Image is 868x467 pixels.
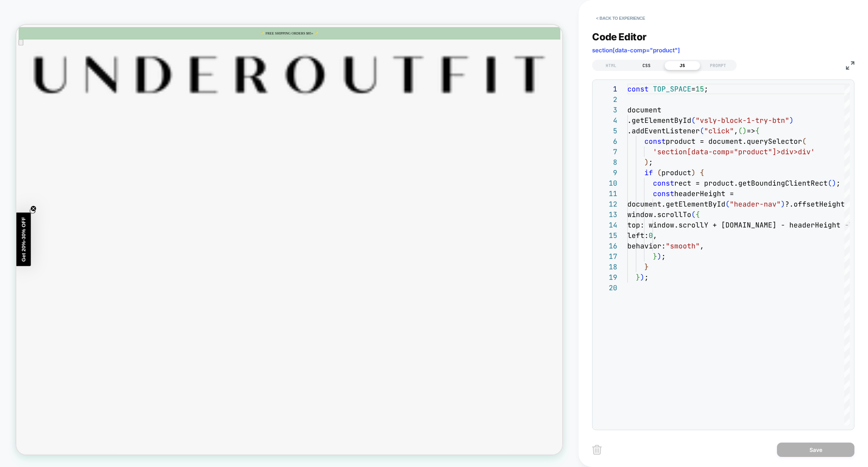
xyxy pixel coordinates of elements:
[653,84,691,93] span: TOP_SPACE
[596,241,617,251] div: 16
[644,273,649,282] span: ;
[644,262,649,271] span: }
[627,126,700,135] span: .addEventListener
[649,158,653,167] span: ;
[596,115,617,126] div: 4
[704,126,734,135] span: "click"
[777,443,854,457] button: Save
[596,220,617,230] div: 14
[596,209,617,220] div: 13
[665,61,700,70] div: JS
[661,168,691,177] span: product
[666,241,700,250] span: "smooth"
[785,200,858,209] span: ?.offsetHeight ||
[789,116,794,125] span: )
[596,94,617,105] div: 2
[742,126,747,135] span: )
[3,19,9,28] button: Open menu
[696,116,789,125] span: "vsly-block-1-try-btn"
[691,84,696,93] span: =
[666,137,802,146] span: product = document.querySelector
[644,137,666,146] span: const
[596,199,617,209] div: 12
[832,179,836,188] span: )
[18,244,26,252] button: Close teaser
[592,31,646,43] span: Code Editor
[700,241,704,250] span: ,
[649,231,653,240] span: 0
[653,189,674,198] span: const
[596,84,617,94] div: 1
[627,116,691,125] span: .getElementById
[674,189,734,198] span: headerHeight =
[846,61,854,70] img: fullscreen
[627,221,828,229] span: top: window.scrollY + [DOMAIN_NAME] - headerHei
[596,251,617,262] div: 17
[627,231,649,240] span: left:
[596,126,617,136] div: 5
[627,105,661,114] span: document
[674,179,828,188] span: rect = product.getBoundingClientRect
[596,283,617,293] div: 20
[700,61,736,70] div: PROMPT
[747,126,755,135] span: =>
[325,8,403,14] div: ✨ FREE SHIPPING ORDERS $85+ ✨
[596,272,617,283] div: 19
[596,178,617,188] div: 10
[734,126,738,135] span: ,
[661,252,666,261] span: ;
[781,200,785,209] span: )
[592,445,602,455] img: delete
[640,273,644,282] span: )
[627,84,649,93] span: const
[653,179,674,188] span: const
[596,146,617,157] div: 7
[836,179,840,188] span: ;
[592,47,680,54] span: section[data-comp="product"]
[596,262,617,272] div: 18
[3,100,725,107] a: Go to homepage
[596,188,617,199] div: 11
[593,61,629,70] div: HTML
[691,210,696,219] span: (
[730,200,781,209] span: "header-nav"
[696,84,704,93] span: 15
[657,252,661,261] span: )
[828,179,832,188] span: (
[596,230,617,241] div: 15
[691,116,696,125] span: (
[627,200,725,209] span: document.getElementById
[802,137,806,146] span: (
[828,221,849,229] span: ght -
[3,28,725,105] img: Logo
[738,126,742,135] span: (
[596,105,617,115] div: 3
[653,147,815,156] span: 'section[data-comp="product"]>div>div'
[691,168,696,177] span: )
[653,252,657,261] span: }
[700,126,704,135] span: (
[704,84,708,93] span: ;
[592,12,649,24] button: < Back to experience
[700,168,704,177] span: {
[627,210,691,219] span: window.scrollTo
[725,200,730,209] span: (
[657,168,661,177] span: (
[596,136,617,146] div: 6
[629,61,665,70] div: CSS
[596,167,617,178] div: 9
[596,157,617,167] div: 8
[636,273,640,282] span: }
[6,256,14,315] span: Get 20%-30% OFF
[653,231,657,240] span: ,
[644,158,649,167] span: )
[627,241,666,250] span: behavior:
[755,126,759,135] span: {
[696,210,700,219] span: {
[644,168,653,177] span: if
